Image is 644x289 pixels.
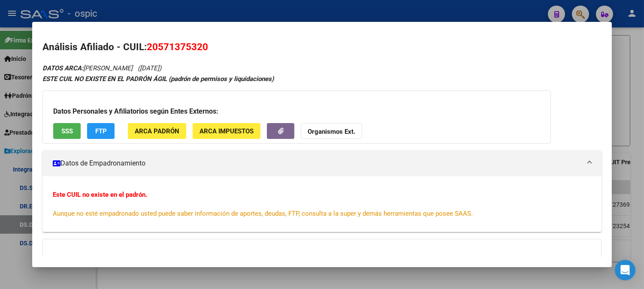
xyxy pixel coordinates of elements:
div: Datos de Empadronamiento [42,176,602,232]
span: ARCA Padrón [135,127,179,135]
span: Aunque no esté empadronado usted puede saber información de aportes, deudas, FTP, consulta a la s... [53,210,473,217]
mat-panel-title: Datos de Empadronamiento [53,158,581,169]
button: Organismos Ext. [301,123,362,139]
span: ARCA Impuestos [200,127,254,135]
span: DISCAPACITADO [146,256,209,265]
strong: ESTE CUIL NO EXISTE EN EL PADRÓN ÁGIL (padrón de permisos y liquidaciones) [42,75,274,83]
span: ([DATE]) [138,64,161,72]
button: ARCA Impuestos [193,123,260,139]
button: FTP [87,123,115,139]
button: SSS [53,123,81,139]
strong: Organismos Ext. [308,128,355,135]
span: FTP [95,127,107,135]
h3: Información Prestacional: [53,255,591,267]
mat-expansion-panel-header: Datos de Empadronamiento [42,151,602,176]
h3: Datos Personales y Afiliatorios según Entes Externos: [53,106,540,117]
button: ARCA Padrón [128,123,186,139]
span: SSS [61,127,73,135]
span: [PERSON_NAME] [42,64,133,72]
span: 20571375320 [147,41,208,52]
div: Open Intercom Messenger [615,260,635,280]
h2: Análisis Afiliado - CUIL: [42,40,602,54]
strong: Este CUIL no existe en el padrón. [53,191,147,199]
strong: DATOS ARCA: [42,64,83,72]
